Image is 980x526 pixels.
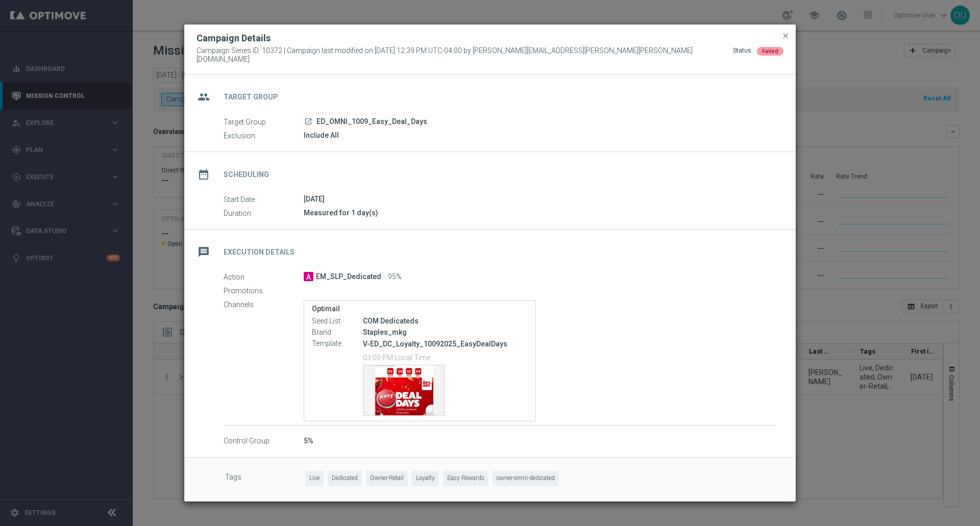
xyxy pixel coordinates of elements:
[304,130,776,140] div: Include All
[493,470,559,486] span: owner-omni-dedicated
[733,46,753,64] div: Status:
[194,88,213,106] i: group
[388,272,402,282] span: 95%
[224,437,304,446] label: Control Group
[194,243,213,261] i: message
[412,470,439,486] span: Loyalty
[224,131,304,140] label: Exclusion
[762,48,778,55] span: Failed
[194,165,213,184] i: date_range
[197,46,733,64] span: Campaign Series ID: 10372 | Campaign last modified on [DATE] 12:39 PM UTC-04:00 by [PERSON_NAME][...
[304,194,776,204] div: [DATE]
[363,339,528,348] p: V-ED_DC_Loyalty_10092025_EasyDealDays
[757,46,783,55] colored-tag: Failed
[224,209,304,218] label: Duration
[304,117,312,126] i: launch
[224,170,269,180] h2: Scheduling
[781,32,790,40] span: close
[225,470,305,486] label: Tags
[224,195,304,204] label: Start Date
[224,286,304,295] label: Promotions
[304,272,313,281] span: A
[312,339,363,348] label: Template
[316,117,427,127] span: ED_OMNI_1009_Easy_Deal_Days
[224,247,295,257] h2: Execution Details
[304,117,313,127] a: launch
[366,470,408,486] span: Owner-Retail
[363,316,528,326] div: COM Dedicateds
[316,272,381,282] span: EM_SLP_Dedicated
[224,92,278,102] h2: Target Group
[312,328,363,337] label: Brand
[312,305,528,313] label: Optimail
[443,470,488,486] span: Easy Rewards
[328,470,362,486] span: Dedicated
[304,436,776,446] div: 5%
[363,352,528,362] p: 03:00 PM Local Time
[224,117,304,127] label: Target Group
[224,300,304,309] label: Channels
[305,470,324,486] span: Live
[224,272,304,282] label: Action
[304,208,776,218] div: Measured for 1 day(s)
[312,317,363,326] label: Seed List
[363,327,528,337] div: Staples_mkg
[197,32,271,44] h2: Campaign Details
